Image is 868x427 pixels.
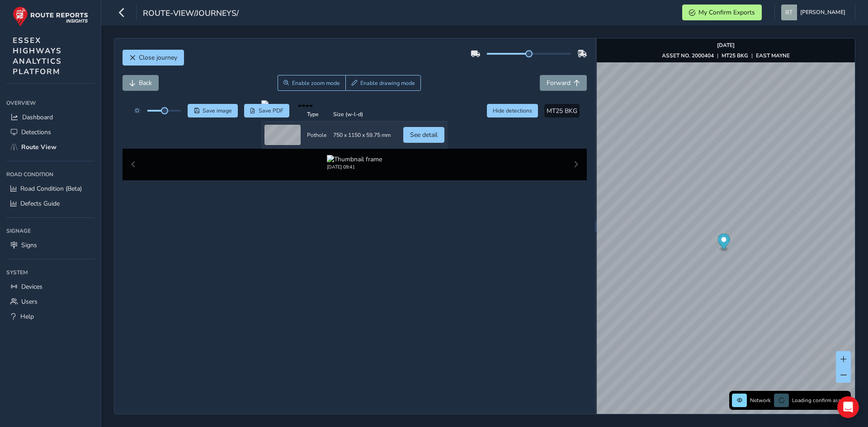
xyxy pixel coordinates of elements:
[21,282,42,291] span: Devices
[792,397,848,404] span: Loading confirm assets
[493,107,532,114] span: Hide detections
[360,80,415,87] span: Enable drawing mode
[123,75,159,91] button: Back
[837,396,859,418] div: Open Intercom Messenger
[540,75,587,91] button: Forward
[327,164,382,170] div: [DATE] 09:41
[304,122,330,149] td: Pothole
[123,50,184,66] button: Close journey
[6,309,94,324] a: Help
[6,96,94,110] div: Overview
[6,224,94,238] div: Signage
[487,104,538,117] button: Hide detections
[547,79,571,87] span: Forward
[6,181,94,196] a: Road Condition (Beta)
[21,128,51,136] span: Detections
[682,5,762,20] button: My Confirm Exports
[327,155,382,164] img: Thumbnail frame
[698,8,755,17] span: My Confirm Exports
[6,294,94,309] a: Users
[800,5,845,20] span: [PERSON_NAME]
[292,80,340,87] span: Enable zoom mode
[717,234,730,252] div: Map marker
[278,75,346,91] button: Zoom
[259,107,283,114] span: Save PDF
[188,104,238,117] button: Save
[21,241,37,249] span: Signs
[20,312,34,321] span: Help
[722,52,748,59] strong: MT25 BKG
[547,107,577,115] span: MT25 BKG
[662,52,714,59] strong: ASSET NO. 2000404
[6,125,94,140] a: Detections
[20,184,82,193] span: Road Condition (Beta)
[717,42,735,49] strong: [DATE]
[6,196,94,211] a: Defects Guide
[143,8,239,20] span: route-view/journeys/
[750,397,771,404] span: Network
[781,5,797,20] img: diamond-layout
[662,52,790,59] div: | |
[21,143,57,151] span: Route View
[22,113,53,122] span: Dashboard
[410,131,438,139] span: See detail
[6,238,94,253] a: Signs
[403,127,444,143] button: See detail
[6,140,94,155] a: Route View
[244,104,290,117] button: PDF
[13,6,88,27] img: rr logo
[13,35,62,77] span: ESSEX HIGHWAYS ANALYTICS PLATFORM
[6,110,94,125] a: Dashboard
[330,122,394,149] td: 750 x 1150 x 59.75 mm
[6,266,94,279] div: System
[6,279,94,294] a: Devices
[139,53,177,62] span: Close journey
[21,297,38,306] span: Users
[781,5,849,20] button: [PERSON_NAME]
[203,107,232,114] span: Save image
[345,75,421,91] button: Draw
[20,199,60,208] span: Defects Guide
[6,168,94,181] div: Road Condition
[756,52,790,59] strong: EAST MAYNE
[139,79,152,87] span: Back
